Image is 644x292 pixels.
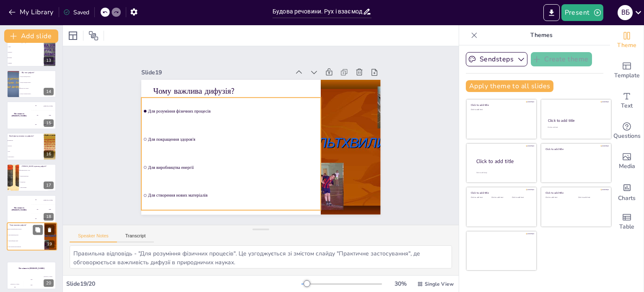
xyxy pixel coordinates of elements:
[618,194,636,203] span: Charts
[618,4,633,21] button: В Б
[512,197,531,199] div: Click to add text
[44,150,54,158] div: 16
[7,39,56,67] div: 13
[9,134,42,137] p: Який фактор впливає на дифузію?
[466,52,527,66] button: Sendsteps
[31,111,56,120] div: 200
[134,155,298,213] span: Для створення нових матеріалів
[471,109,531,111] div: Click to add text
[21,71,54,74] p: Що таке дифузія?
[9,41,42,43] p: Яка основна складова речовини?
[471,103,531,107] div: Click to add title
[117,233,154,242] button: Transcript
[7,164,56,192] div: 17
[548,126,603,129] div: Click to add text
[21,94,56,95] span: Процес утворення молекул
[8,151,43,152] span: Тиск
[31,120,56,129] div: 300
[170,55,322,113] p: Чому важлива дифузія?
[165,34,309,88] div: Slide 19
[21,176,56,176] span: Випаровування води
[63,8,89,16] div: Saved
[548,118,604,123] div: Click to add title
[610,176,644,207] div: Add charts and graphs
[21,82,56,83] span: Процес розподілу молекул
[31,205,56,214] div: 200
[466,80,553,92] button: Apply theme to all slides
[471,197,490,199] div: Click to add text
[44,88,54,95] div: 14
[66,29,80,42] div: Layout
[8,46,43,47] span: Атоми
[151,102,315,159] span: Для покращення здоров'я
[8,229,44,229] span: Для розуміння фізичних процесів
[531,52,592,66] button: Create theme
[618,5,633,20] div: В Б
[21,88,56,89] span: Процес руху молекул
[44,182,54,189] div: 17
[7,113,31,117] h4: The winner is [PERSON_NAME]
[561,4,603,21] button: Present
[6,5,57,19] button: My Library
[8,57,43,58] span: Частинки
[23,280,40,289] div: 200
[578,197,605,199] div: Click to add text
[621,101,633,110] span: Text
[543,4,560,21] button: Export to PowerPoint
[8,240,44,241] span: Для виробництва енергії
[88,31,99,41] span: Position
[610,55,644,86] div: Add ready made slides
[476,158,530,165] div: Click to add title
[491,197,510,199] div: Click to add text
[21,170,56,171] span: Розчинення цукру у воді
[44,119,54,127] div: 15
[481,25,602,45] p: Themes
[476,172,529,174] div: Click to add body
[31,101,56,110] div: 100
[7,195,56,223] div: 18
[44,279,54,287] div: 20
[8,246,44,247] span: Для створення нових матеріалів
[66,280,301,288] div: Slide 19 / 20
[8,52,43,53] span: Молекули
[8,234,44,235] span: Для покращення здоров'я
[31,214,56,223] div: 300
[273,5,363,18] input: Insert title
[21,182,56,182] span: Конденсація
[610,25,644,55] div: Change the overall theme
[70,233,117,242] button: Speaker Notes
[49,115,51,116] div: Jaap
[21,76,56,77] span: Процес взаємодії молекул
[7,267,56,269] h4: The winner is [PERSON_NAME]
[8,156,43,157] span: Розмір молекул
[390,280,410,288] div: 30 %
[619,222,634,231] span: Table
[545,191,605,195] div: Click to add title
[7,222,57,251] div: https://cdn.sendsteps.com/images/logo/sendsteps_logo_white.pnghttps://cdn.sendsteps.com/images/lo...
[471,191,531,195] div: Click to add title
[619,162,635,171] span: Media
[49,208,51,210] div: Jaap
[8,145,43,146] span: Вологість
[545,197,572,199] div: Click to add text
[7,207,31,211] h4: The winner is [PERSON_NAME]
[160,75,324,132] span: Для розуміння фізичних процесів
[610,207,644,237] div: Add a table
[40,276,56,277] div: [PERSON_NAME]
[545,147,605,150] div: Click to add title
[7,284,23,285] div: [PERSON_NAME]
[8,140,43,141] span: Температура
[8,63,43,63] span: Елементи
[425,281,454,287] span: Single View
[7,285,23,289] div: 100
[610,146,644,176] div: Add images, graphics, shapes or video
[7,261,56,289] div: 20
[4,29,58,43] button: Add slide
[23,279,40,280] div: Jaap
[7,133,56,160] div: 16
[7,101,56,129] div: 15
[44,213,54,221] div: 18
[10,224,42,226] p: Чому важлива дифузія?
[7,70,56,98] div: 14
[610,86,644,116] div: Add text boxes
